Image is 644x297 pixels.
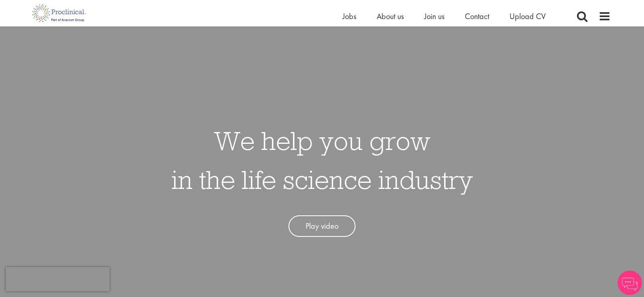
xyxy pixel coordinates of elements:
[424,11,445,22] a: Join us
[343,11,356,22] a: Jobs
[288,215,356,237] a: Play video
[377,11,404,22] a: About us
[465,11,489,22] a: Contact
[171,121,473,199] h1: We help you grow in the life science industry
[510,11,546,22] a: Upload CV
[618,271,642,295] img: Chatbot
